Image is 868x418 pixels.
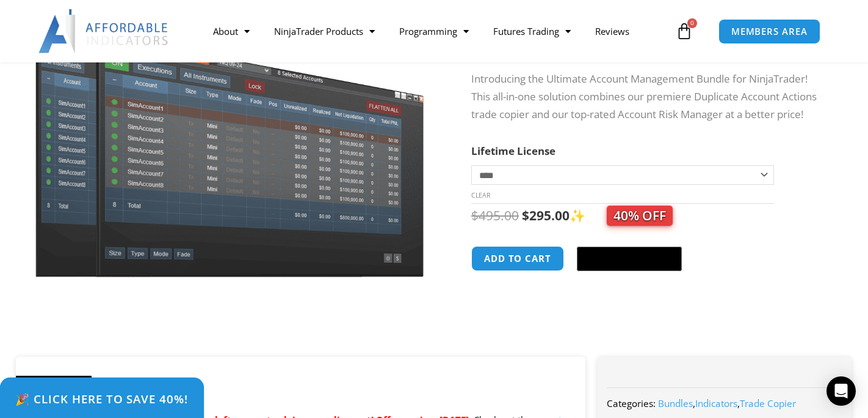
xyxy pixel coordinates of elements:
a: 0 [657,13,711,49]
span: $ [471,207,479,224]
a: Clear options [471,191,490,200]
button: Buy with GPay [577,247,682,271]
label: Lifetime License [471,144,555,158]
a: About [201,17,262,45]
span: $ [522,207,529,224]
p: Introducing the Ultimate Account Management Bundle for NinjaTrader! This all-in-one solution comb... [471,70,828,124]
span: MEMBERS AREA [731,27,808,36]
span: ✨ [570,207,673,224]
a: NinjaTrader Products [262,17,387,45]
a: Futures Trading [481,17,583,45]
img: LogoAI | Affordable Indicators – NinjaTrader [38,9,170,53]
a: Programming [387,17,481,45]
iframe: PayPal Message 1 [471,288,828,298]
span: 0 [687,18,697,28]
a: Reviews [583,17,642,45]
div: Open Intercom Messenger [826,376,856,406]
bdi: 295.00 [522,207,570,224]
a: MEMBERS AREA [718,19,820,44]
span: 🎉 Click Here to save 40%! [15,393,189,405]
span: 40% OFF [607,206,673,226]
bdi: 495.00 [471,207,519,224]
nav: Menu [201,17,673,45]
button: Add to cart [471,246,564,271]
